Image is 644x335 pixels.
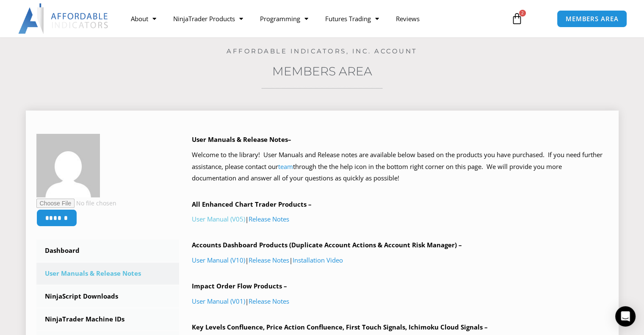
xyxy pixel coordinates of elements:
nav: Menu [122,9,503,28]
a: Futures Trading [317,9,387,28]
b: Accounts Dashboard Products (Duplicate Account Actions & Account Risk Manager) – [192,241,462,249]
b: Impact Order Flow Products – [192,282,287,290]
a: NinjaTrader Machine IDs [36,308,180,330]
p: | [192,296,608,307]
a: Installation Video [293,256,343,264]
span: 2 [519,10,526,17]
img: 533609fb8e140734bf984d38e60c73e0ce4b80274586a2fc6c4ee27f7aca0022 [36,134,100,197]
a: Reviews [387,9,428,28]
a: Release Notes [249,256,289,264]
a: team [278,162,293,171]
a: NinjaScript Downloads [36,285,180,307]
p: | | [192,255,608,266]
a: User Manual (V01) [192,297,245,305]
a: Members Area [272,64,372,78]
a: Dashboard [36,240,180,262]
a: User Manuals & Release Notes [36,263,180,285]
a: User Manual (V05) [192,215,245,223]
span: MEMBERS AREA [566,16,619,22]
a: User Manual (V10) [192,256,245,264]
b: Key Levels Confluence, Price Action Confluence, First Touch Signals, Ichimoku Cloud Signals – [192,323,488,331]
p: | [192,213,608,225]
b: User Manuals & Release Notes– [192,135,291,144]
a: Release Notes [249,297,289,305]
a: Release Notes [249,215,289,223]
a: 2 [498,6,536,31]
a: Affordable Indicators, Inc. Account [227,47,417,55]
a: About [122,9,165,28]
div: Open Intercom Messenger [615,306,636,327]
b: All Enhanced Chart Trader Products – [192,200,312,208]
img: LogoAI | Affordable Indicators – NinjaTrader [18,3,109,34]
p: Welcome to the library! User Manuals and Release notes are available below based on the products ... [192,149,608,185]
a: MEMBERS AREA [557,10,627,28]
a: Programming [252,9,317,28]
a: NinjaTrader Products [165,9,252,28]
